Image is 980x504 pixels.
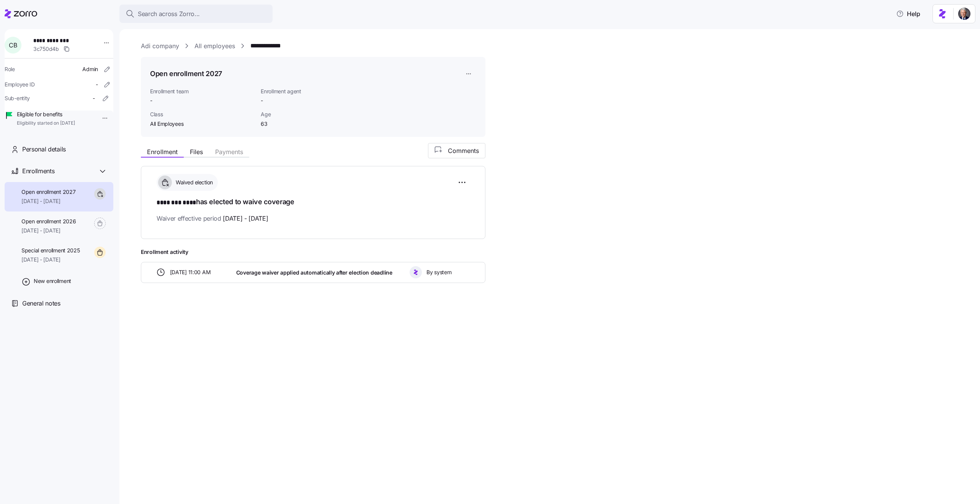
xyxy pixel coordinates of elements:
span: Age [261,111,338,118]
span: Enrollment activity [141,248,485,256]
span: Enrollments [22,166,54,176]
button: Help [890,6,926,21]
span: [DATE] 11:00 AM [170,268,211,276]
span: Files [190,149,203,155]
span: [DATE] - [DATE] [223,214,268,223]
span: - [93,94,95,102]
span: Waiver effective period [157,214,268,223]
span: [DATE] - [DATE] [21,256,80,263]
span: Open enrollment 2027 [21,188,75,196]
span: Eligible for benefits [17,111,75,118]
span: Class [150,111,255,118]
span: Help [896,9,920,18]
span: By system [426,268,451,276]
span: [DATE] - [DATE] [21,197,75,205]
a: All employees [194,41,235,51]
h1: has elected to waive coverage [157,197,470,208]
a: Adi company [141,41,179,51]
span: Enrollment team [150,88,255,95]
span: All Employees [150,120,255,128]
span: Eligibility started on [DATE] [17,120,75,127]
span: - [96,81,98,88]
span: New enrollment [34,277,71,285]
button: Search across Zorro... [119,5,273,23]
span: Role [5,65,15,73]
span: Coverage waiver applied automatically after election deadline [236,269,392,276]
span: Admin [82,65,98,73]
span: - [150,97,255,104]
span: Waived election [173,179,213,186]
span: Personal details [22,145,66,154]
span: C B [9,42,17,48]
span: Payments [215,149,243,155]
h1: Open enrollment 2027 [150,69,222,78]
span: 63 [261,120,338,128]
span: Open enrollment 2026 [21,218,76,225]
span: Employee ID [5,81,35,88]
button: Comments [428,143,485,158]
span: - [261,97,263,104]
span: Enrollment agent [261,88,338,95]
img: 1dcb4e5d-e04d-4770-96a8-8d8f6ece5bdc-1719926415027.jpeg [958,8,970,20]
span: General notes [22,299,60,308]
span: Sub-entity [5,94,30,102]
span: Special enrollment 2025 [21,247,80,254]
span: [DATE] - [DATE] [21,227,76,234]
span: Comments [448,146,479,155]
span: Enrollment [147,149,178,155]
span: Search across Zorro... [138,9,200,19]
span: 3c750d4b [33,45,59,53]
